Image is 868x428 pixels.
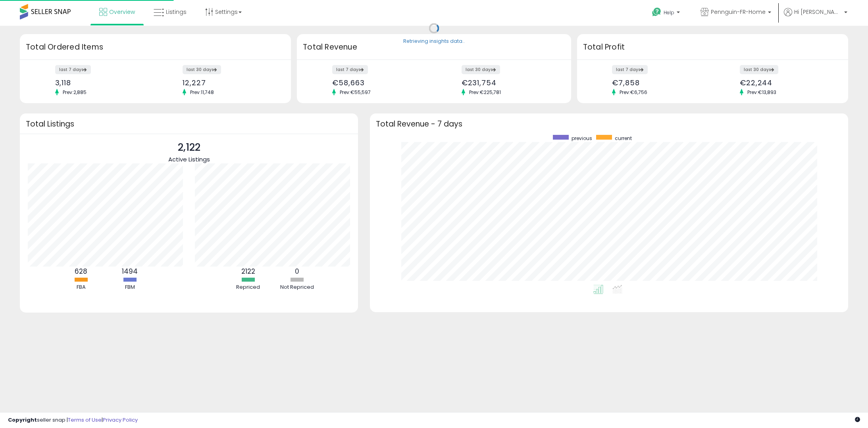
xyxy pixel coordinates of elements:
div: €58,663 [332,79,428,87]
span: previous [572,135,592,142]
div: 3,118 [55,79,150,87]
div: Repriced [224,284,272,291]
label: last 30 days [183,65,221,74]
h3: Total Ordered Items [26,42,285,53]
b: 1494 [122,267,138,276]
span: Listings [166,8,187,16]
span: Prev: €13,893 [743,89,780,96]
label: last 30 days [740,65,778,74]
b: 2122 [241,267,255,276]
div: €22,244 [740,79,834,87]
b: 0 [295,267,299,276]
label: last 7 days [332,65,368,74]
span: Prev: 2,885 [59,89,90,96]
p: 2,122 [168,140,210,155]
span: Prev: €225,781 [465,89,505,96]
span: Prev: 11,748 [186,89,218,96]
div: FBM [106,284,154,291]
span: Prev: €6,756 [616,89,651,96]
span: Active Listings [168,155,210,163]
span: Prev: €55,597 [336,89,375,96]
div: Retrieving insights data.. [403,38,465,45]
a: Help [646,1,688,26]
div: €7,858 [612,79,706,87]
span: current [615,135,632,142]
span: Overview [109,8,135,16]
i: Get Help [652,7,662,17]
b: 628 [75,267,87,276]
label: last 30 days [462,65,500,74]
h3: Total Revenue - 7 days [376,121,842,127]
h3: Total Profit [583,42,842,53]
span: Hi [PERSON_NAME] [794,8,842,16]
h3: Total Listings [26,121,352,127]
div: 12,227 [183,79,277,87]
span: Help [664,9,674,16]
label: last 7 days [612,65,648,74]
div: FBA [57,284,105,291]
span: Pennguin-FR-Home [711,8,766,16]
a: Hi [PERSON_NAME] [784,8,847,26]
h3: Total Revenue [303,42,565,53]
label: last 7 days [55,65,91,74]
div: Not Repriced [273,284,321,291]
div: €231,754 [462,79,557,87]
